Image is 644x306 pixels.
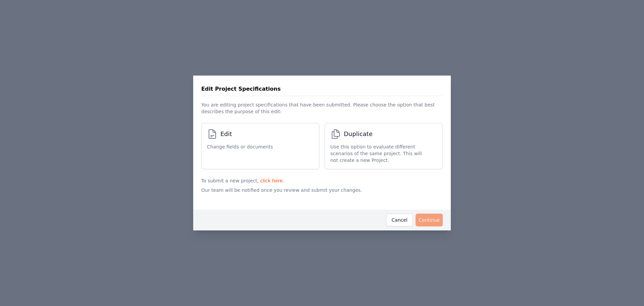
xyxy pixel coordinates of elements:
p: To submit a new project, . [201,175,443,184]
a: click here [260,178,283,183]
span: Change fields or documents [207,143,273,150]
button: Cancel [386,214,413,226]
p: Our team will be notified once you review and submit your changes. [201,184,443,204]
button: Continue [416,214,443,226]
span: Use this option to evaluate different scenarios of the same project. This will not create a new P... [330,143,430,164]
span: Edit [220,129,232,139]
p: You are editing project specifications that have been submitted. Please choose the option that be... [201,96,443,118]
span: Duplicate [344,129,373,139]
h3: Edit Project Specifications [201,85,281,93]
